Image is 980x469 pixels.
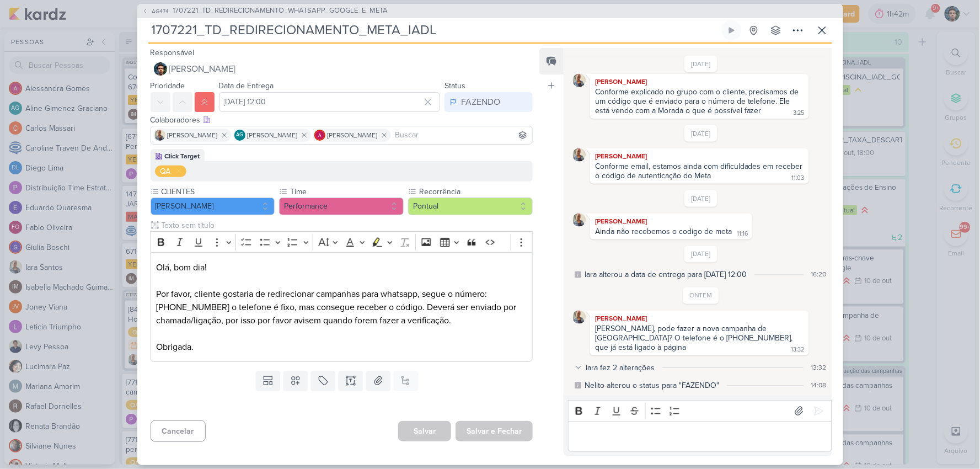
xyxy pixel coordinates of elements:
[160,166,171,177] div: QA
[811,381,827,391] div: 14:08
[151,48,195,57] label: Responsável
[328,130,378,140] span: [PERSON_NAME]
[811,363,827,372] div: 13:32
[595,87,801,115] div: Conforme explicado no grupo com o cliente, precisamos de um código que é enviado para o número de...
[154,62,167,76] img: Nelito Junior
[151,81,185,90] label: Prioridade
[737,230,748,238] div: 11:16
[219,81,274,90] label: Data de Entrega
[408,198,533,215] button: Pontual
[248,130,298,140] span: [PERSON_NAME]
[445,92,533,112] button: FAZENDO
[568,400,832,422] div: Editor toolbar
[595,324,795,352] div: [PERSON_NAME], pode fazer a nova campanha de [GEOGRAPHIC_DATA]? O telefone é o [PHONE_NUMBER], qu...
[156,261,527,354] p: Olá, bom dia! Por favor, cliente gostaria de redirecionar campanhas para whatsapp, segue o número...
[236,132,243,138] p: AG
[595,227,732,236] div: Ainda não recebemos o codigo de meta
[165,151,200,161] div: Click Target
[592,76,806,87] div: [PERSON_NAME]
[154,130,165,141] img: Iara Santos
[585,269,747,281] div: Iara alterou a data de entrega para 14/10, 12:00
[289,186,404,198] label: Time
[595,162,805,180] div: Conforme email, estamos ainda com dificuldades em receber o código de autenticação do Meta
[168,130,218,140] span: [PERSON_NAME]
[445,81,465,90] label: Status
[160,186,275,198] label: CLIENTES
[792,174,805,183] div: 11:03
[314,130,325,141] img: Alessandra Gomes
[592,313,806,324] div: [PERSON_NAME]
[151,252,533,362] div: Editor editing area: main
[592,216,750,227] div: [PERSON_NAME]
[585,380,719,392] div: Nelito alterou o status para "FAZENDO"
[151,59,533,79] button: [PERSON_NAME]
[148,20,720,40] input: Kard Sem Título
[234,130,245,141] div: Aline Gimenez Graciano
[572,214,586,227] img: Iara Santos
[151,231,533,253] div: Editor toolbar
[151,420,206,442] button: Cancelar
[572,74,586,87] img: Iara Santos
[418,186,533,198] label: Recorrência
[151,114,533,126] div: Colaboradores
[572,311,586,324] img: Iara Santos
[159,220,533,231] input: Texto sem título
[151,198,275,215] button: [PERSON_NAME]
[568,422,832,452] div: Editor editing area: main
[575,271,581,278] div: Este log é visível à todos no kard
[727,26,736,35] div: Ligar relógio
[572,148,586,162] img: Iara Santos
[169,62,236,76] span: [PERSON_NAME]
[592,151,806,162] div: [PERSON_NAME]
[575,382,581,389] div: Este log é visível à todos no kard
[461,95,500,109] div: FAZENDO
[811,270,827,280] div: 16:20
[393,129,531,142] input: Buscar
[279,198,404,215] button: Performance
[219,92,441,112] input: Select a date
[791,345,805,354] div: 13:32
[794,109,805,118] div: 3:25
[586,362,655,374] div: Iara fez 2 alterações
